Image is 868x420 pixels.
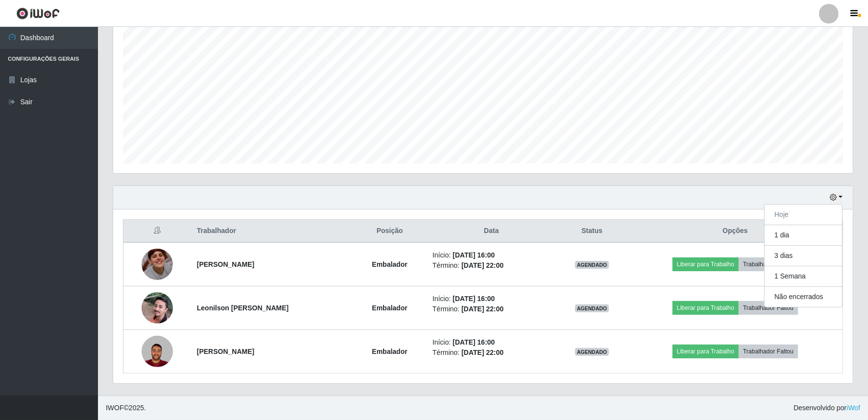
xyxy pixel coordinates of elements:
[197,304,289,312] strong: Leonilson [PERSON_NAME]
[142,336,173,367] img: 1727546931407.jpeg
[372,348,407,355] strong: Embalador
[16,7,60,20] img: CoreUI Logo
[556,220,627,243] th: Status
[846,404,860,412] a: iWof
[575,261,609,269] span: AGENDADO
[372,260,407,268] strong: Embalador
[461,261,504,269] time: [DATE] 22:00
[794,403,860,413] span: Desenvolvido por
[461,305,504,313] time: [DATE] 22:00
[453,338,495,346] time: [DATE] 16:00
[433,294,550,304] li: Início:
[765,205,842,225] button: Hoje
[106,403,146,413] span: © 2025 .
[673,345,739,358] button: Liberar para Trabalho
[433,304,550,314] li: Término:
[765,287,842,307] button: Não encerrados
[142,249,173,280] img: 1751033366021.jpeg
[628,220,843,243] th: Opções
[739,345,798,358] button: Trabalhador Faltou
[575,304,609,312] span: AGENDADO
[197,260,254,268] strong: [PERSON_NAME]
[765,266,842,287] button: 1 Semana
[673,257,739,271] button: Liberar para Trabalho
[433,337,550,348] li: Início:
[433,250,550,260] li: Início:
[739,257,798,271] button: Trabalhador Faltou
[453,295,495,303] time: [DATE] 16:00
[191,220,353,243] th: Trabalhador
[739,301,798,315] button: Trabalhador Faltou
[453,251,495,259] time: [DATE] 16:00
[372,304,407,312] strong: Embalador
[427,220,556,243] th: Data
[433,260,550,271] li: Término:
[197,348,254,355] strong: [PERSON_NAME]
[575,348,609,356] span: AGENDADO
[765,246,842,266] button: 3 dias
[106,404,124,412] span: IWOF
[353,220,427,243] th: Posição
[765,225,842,246] button: 1 dia
[433,348,550,358] li: Término:
[142,277,173,339] img: 1749039440131.jpeg
[461,349,504,356] time: [DATE] 22:00
[673,301,739,315] button: Liberar para Trabalho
